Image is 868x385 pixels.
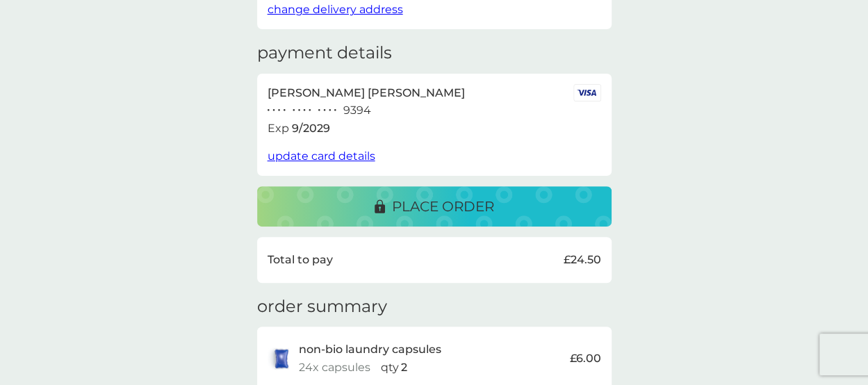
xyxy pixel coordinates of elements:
span: change delivery address [268,3,403,16]
p: 2 [401,359,407,377]
p: ● [303,107,306,114]
p: ● [329,107,331,114]
button: change delivery address [268,1,403,19]
p: 9 / 2029 [292,120,330,138]
p: ● [272,107,275,114]
p: 9394 [343,101,371,120]
p: £6.00 [570,350,601,368]
h3: payment details [257,43,392,63]
p: Total to pay [268,251,333,269]
span: update card details [268,149,375,163]
button: update card details [268,147,375,165]
p: qty [381,359,399,377]
p: ● [283,107,286,114]
p: ● [309,107,311,114]
p: ● [278,107,281,114]
p: Exp [268,120,289,138]
button: place order [257,186,612,227]
p: non-bio laundry capsules [299,341,441,359]
p: ● [268,107,270,114]
p: ● [334,107,336,114]
p: [PERSON_NAME] [PERSON_NAME] [268,84,465,102]
p: ● [298,107,301,114]
p: 24x capsules [299,359,370,377]
h3: order summary [257,297,387,317]
p: ● [323,107,326,114]
p: ● [318,107,321,114]
p: £24.50 [564,251,601,269]
p: ● [293,107,295,114]
p: place order [392,195,494,218]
